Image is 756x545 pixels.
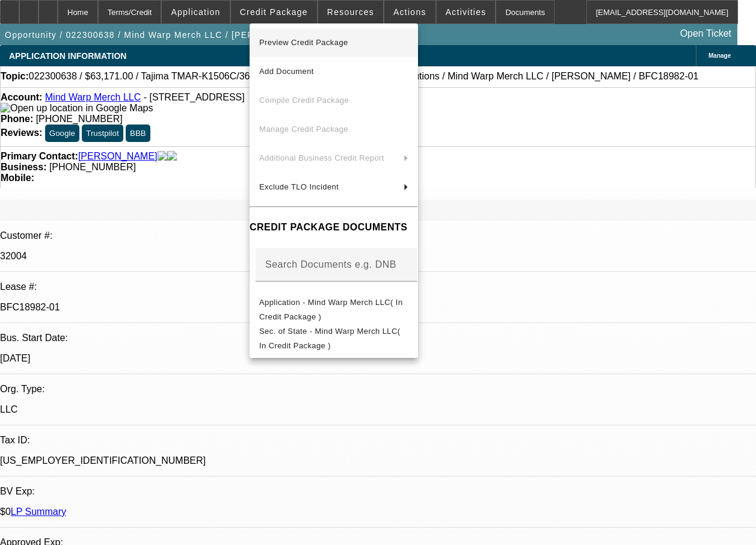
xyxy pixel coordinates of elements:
[265,259,396,269] mat-label: Search Documents e.g. DNB
[250,295,418,324] button: Application - Mind Warp Merch LLC( In Credit Package )
[259,182,339,191] span: Exclude TLO Incident
[250,220,418,235] h4: CREDIT PACKAGE DOCUMENTS
[259,298,403,321] span: Application - Mind Warp Merch LLC( In Credit Package )
[259,38,348,47] span: Preview Credit Package
[250,324,418,353] button: Sec. of State - Mind Warp Merch LLC( In Credit Package )
[259,327,401,350] span: Sec. of State - Mind Warp Merch LLC( In Credit Package )
[259,67,314,76] span: Add Document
